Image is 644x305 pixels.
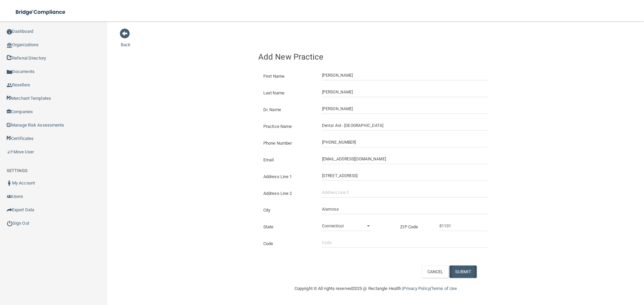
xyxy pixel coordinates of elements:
[258,106,317,114] label: Dr. Name
[439,221,488,231] input: _____
[322,104,488,114] input: Doctor Name
[449,265,477,278] button: SUBMIT
[258,156,317,164] label: Email
[431,286,457,291] a: Terms of Use
[528,257,636,284] iframe: Drift Widget Chat Controller
[322,204,488,214] input: City
[258,223,317,231] label: State
[322,187,488,198] input: Address Line 2
[322,70,488,80] input: First Name
[7,167,28,175] label: SETTINGS
[7,29,12,34] img: ic_dashboard_dark.d01f4a41.png
[7,69,12,75] img: icon-documents.8dae5593.png
[258,53,493,61] h4: Add New Practice
[7,194,12,199] img: icon-users.e205127d.png
[258,189,317,198] label: Address Line 2
[10,5,72,19] img: bridge_compliance_login_screen.278c3ca4.svg
[258,173,317,181] label: Address Line 1
[7,180,12,186] img: ic_user_dark.df1a06c3.png
[7,149,13,155] img: briefcase.64adab9b.png
[258,206,317,214] label: City
[7,220,13,226] img: ic_power_dark.7ecde6b1.png
[7,43,12,48] img: organization-icon.f8decf85.png
[322,137,488,147] input: (___) ___-____
[258,139,317,147] label: Phone Number
[258,123,317,131] label: Practice Name
[258,89,317,97] label: Last Name
[7,83,12,88] img: ic_reseller.de258add.png
[322,171,488,181] input: Address Line 1
[322,154,488,164] input: Email
[322,121,488,131] input: Practice Name
[258,72,317,80] label: First Name
[121,34,130,47] a: Back
[7,207,12,213] img: icon-export.b9366987.png
[322,87,488,97] input: Last Name
[322,238,488,248] input: Code
[422,265,449,278] button: CANCEL
[253,278,498,299] div: Copyright © All rights reserved 2025 @ Rectangle Health | |
[258,240,317,248] label: Code
[395,223,434,231] label: ZIP Code
[403,286,430,291] a: Privacy Policy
